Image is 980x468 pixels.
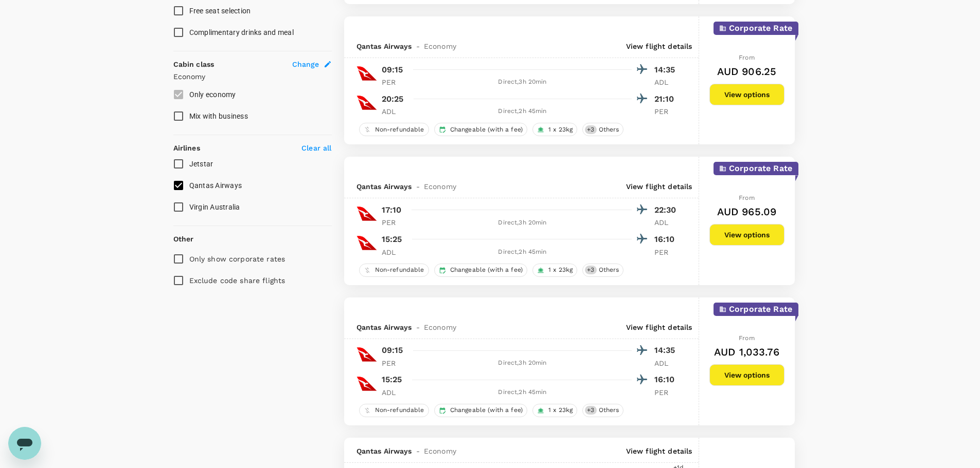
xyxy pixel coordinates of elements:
div: Direct , 3h 20min [414,358,632,368]
div: Direct , 2h 45min [414,387,632,398]
p: PER [382,217,407,228]
p: Exclude code share flights [189,275,286,286]
p: Economy [173,71,332,82]
span: 1 x 23kg [544,266,577,274]
div: Non-refundable [359,123,429,136]
p: Other [173,234,194,244]
p: PER [654,247,680,257]
p: 17:10 [382,204,402,216]
div: 1 x 23kg [532,264,577,277]
div: Non-refundable [359,404,429,417]
span: Economy [424,41,456,51]
p: 20:25 [382,93,404,105]
p: PER [654,106,680,117]
strong: Airlines [173,144,200,152]
span: Free seat selection [189,7,251,15]
p: 15:25 [382,373,402,386]
p: 14:35 [654,344,680,357]
span: Qantas Airways [189,181,242,190]
img: QF [357,63,377,84]
span: Non-refundable [371,266,429,274]
span: Others [595,125,623,134]
span: 1 x 23kg [544,125,577,134]
div: 1 x 23kg [532,123,577,136]
span: From [739,194,755,201]
p: View flight details [626,446,692,456]
span: Change [292,59,319,69]
p: 16:10 [654,233,680,246]
span: Only economy [189,90,236,99]
img: QF [357,233,377,253]
div: Non-refundable [359,264,429,277]
div: Direct , 2h 45min [414,247,632,257]
h6: AUD 1,033.76 [714,344,779,360]
span: From [739,334,755,342]
p: ADL [654,217,680,228]
h6: AUD 965.09 [717,203,777,220]
img: QF [357,344,377,365]
div: +3Others [582,264,623,277]
p: ADL [382,247,407,257]
p: Clear all [301,143,331,153]
button: View options [709,364,785,386]
p: PER [382,77,407,87]
span: Others [595,406,623,415]
strong: Cabin class [173,60,215,68]
span: From [739,54,755,61]
div: Changeable (with a fee) [434,404,527,417]
p: 16:10 [654,373,680,386]
p: 09:15 [382,64,403,76]
span: + 3 [585,125,596,134]
img: QF [357,373,377,394]
p: 15:25 [382,233,402,246]
span: - [412,41,424,51]
span: Changeable (with a fee) [446,266,527,274]
button: View options [709,84,785,105]
p: Corporate Rate [729,303,792,315]
p: ADL [382,106,407,117]
span: + 3 [585,266,596,274]
span: - [412,181,424,192]
span: Others [595,266,623,274]
p: View flight details [626,181,692,192]
div: Changeable (with a fee) [434,264,527,277]
span: Changeable (with a fee) [446,406,527,415]
p: PER [382,358,407,368]
p: View flight details [626,322,692,332]
div: Direct , 3h 20min [414,77,632,87]
iframe: Button to launch messaging window [8,427,41,460]
p: 14:35 [654,64,680,76]
span: Jetstar [189,160,213,168]
div: Direct , 2h 45min [414,106,632,117]
p: 22:30 [654,204,680,216]
p: PER [654,387,680,398]
span: Qantas Airways [357,181,412,192]
div: +3Others [582,123,623,136]
span: Virgin Australia [189,203,240,211]
div: 1 x 23kg [532,404,577,417]
span: Economy [424,322,456,332]
p: Corporate Rate [729,22,792,34]
div: +3Others [582,404,623,417]
span: Qantas Airways [357,41,412,51]
span: Qantas Airways [357,322,412,332]
img: QF [357,203,377,224]
p: Only show corporate rates [189,254,286,264]
button: View options [709,224,785,246]
span: Non-refundable [371,406,429,415]
div: Changeable (with a fee) [434,123,527,136]
span: + 3 [585,406,596,415]
p: ADL [654,77,680,87]
h6: AUD 906.25 [717,63,777,80]
p: View flight details [626,41,692,51]
img: QF [357,92,377,113]
span: Changeable (with a fee) [446,125,527,134]
p: 09:15 [382,344,403,357]
span: - [412,322,424,332]
p: ADL [654,358,680,368]
span: Economy [424,181,456,192]
span: - [412,446,424,456]
span: Mix with business [189,112,248,120]
p: ADL [382,387,407,398]
span: 1 x 23kg [544,406,577,415]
